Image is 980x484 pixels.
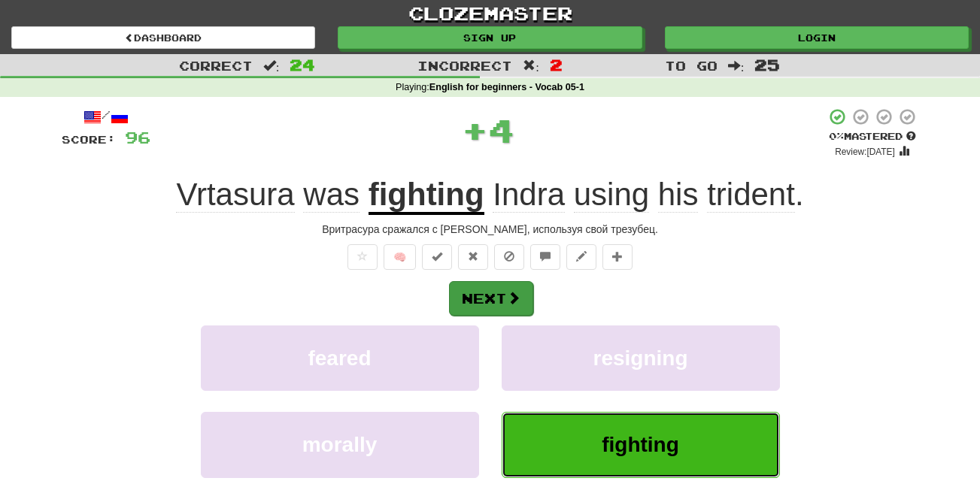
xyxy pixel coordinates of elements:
[550,56,563,74] span: 2
[836,130,844,142] ya-tr-span: %
[429,82,584,92] ya-tr-span: English for beginners - Vocab 05-1
[593,346,687,370] span: resigning
[484,177,804,213] span: .
[488,111,514,149] span: 4
[62,133,116,146] ya-tr-span: Score:
[798,32,836,43] ya-tr-span: Login
[179,58,253,73] ya-tr-span: Correct
[396,82,426,92] ya-tr-span: Playing
[502,325,780,391] button: resigning
[458,244,488,270] button: Reset to 0% Mastered (alt+r)
[134,32,202,43] ya-tr-span: Dashboard
[201,412,479,477] button: morally
[463,32,516,43] ya-tr-span: Sign up
[502,412,780,477] button: fighting
[449,281,533,316] button: Next
[62,222,919,237] div: Вритрасура сражался с [PERSON_NAME], используя свой трезубец.
[302,433,378,456] span: morally
[338,26,642,49] a: Sign up
[707,177,795,213] span: trident
[835,147,895,157] small: Review: [DATE]
[829,130,836,142] ya-tr-span: 0
[665,26,969,49] a: Login
[530,244,560,270] button: Discuss sentence (alt+u)
[574,177,649,213] span: using
[201,325,479,391] button: feared
[844,130,903,142] ya-tr-span: Mastered
[369,177,484,215] u: fighting
[290,56,315,74] span: 24
[741,58,745,73] ya-tr-span: :
[125,128,150,147] span: 96
[11,26,315,49] a: Dashboard
[566,244,596,270] button: Edit sentence (alt+d)
[602,433,679,456] span: fighting
[602,244,633,270] button: Add to collection (alt+a)
[754,56,780,74] span: 25
[303,177,360,213] span: was
[422,244,452,270] button: Set this sentence to 100% Mastered (alt+m)
[62,107,150,126] div: /
[426,82,429,92] ya-tr-span: :
[176,177,294,213] span: Vrtasura
[462,107,488,153] span: +
[276,58,280,73] ya-tr-span: :
[347,244,378,270] button: Favorite sentence (alt+f)
[493,177,565,213] span: Indra
[658,177,699,213] span: his
[408,2,572,24] ya-tr-span: clozemaster
[494,244,524,270] button: Ignore sentence (alt+i)
[536,58,539,73] ya-tr-span: :
[417,58,512,73] ya-tr-span: Incorrect
[384,244,416,270] button: 🧠
[665,58,718,73] ya-tr-span: To go
[308,346,371,370] span: feared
